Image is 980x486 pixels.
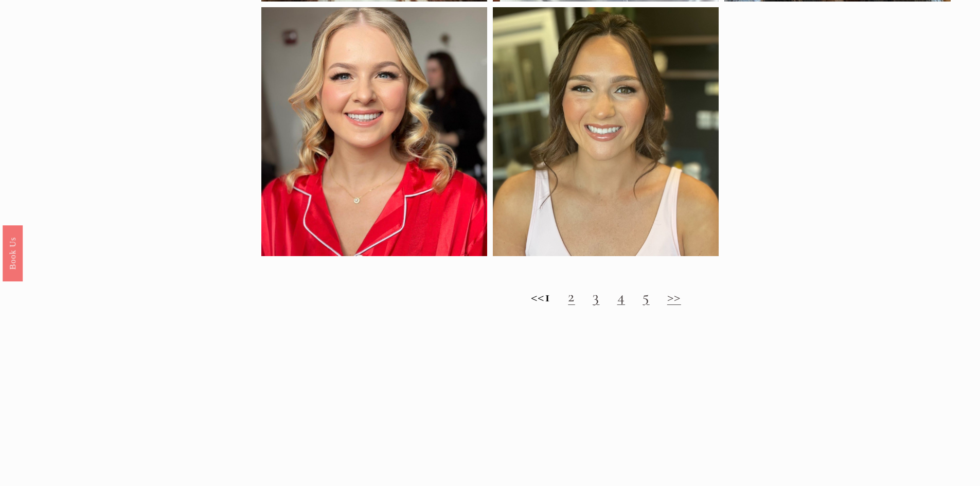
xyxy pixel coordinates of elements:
strong: 1 [545,287,551,306]
h2: << [261,287,951,306]
a: 4 [617,287,626,306]
a: 2 [568,287,575,306]
a: >> [667,287,681,306]
a: 3 [593,287,600,306]
a: 5 [643,287,650,306]
a: Book Us [3,225,23,281]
